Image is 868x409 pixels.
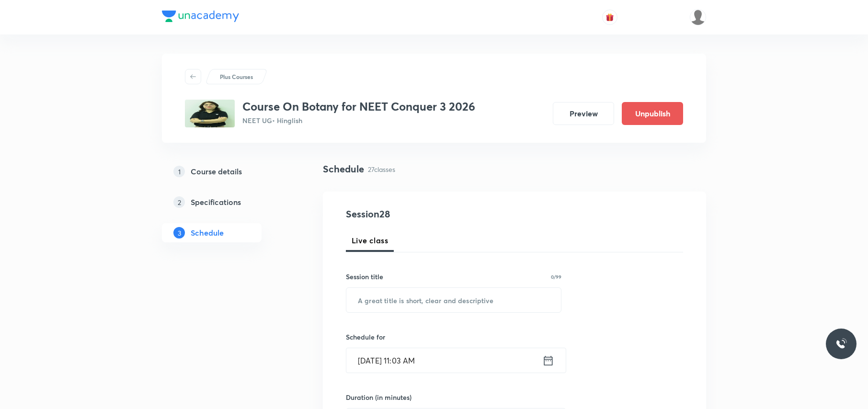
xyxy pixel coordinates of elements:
[346,207,521,221] h4: Session 28
[191,196,241,208] h5: Specifications
[346,272,383,282] h6: Session title
[553,102,614,125] button: Preview
[323,162,364,176] h4: Schedule
[346,392,411,402] h6: Duration (in minutes)
[352,235,388,246] span: Live class
[242,100,475,114] h3: Course On Botany for NEET Conquer 3 2026
[191,166,242,177] h5: Course details
[368,164,395,174] p: 27 classes
[605,13,614,22] img: avatar
[173,166,185,177] p: 1
[162,162,292,181] a: 1Course details
[551,274,561,279] p: 0/99
[173,196,185,208] p: 2
[242,115,475,125] p: NEET UG • Hinglish
[162,193,292,212] a: 2Specifications
[690,9,706,25] img: Shubham K Singh
[622,102,683,125] button: Unpublish
[346,288,561,312] input: A great title is short, clear and descriptive
[602,10,617,25] button: avatar
[220,72,253,81] p: Plus Courses
[162,11,239,22] img: Company Logo
[346,332,561,342] h6: Schedule for
[185,100,235,127] img: 298944a021fe4a3384eb5c6f60118e63.jpg
[191,227,224,239] h5: Schedule
[173,227,185,239] p: 3
[835,338,847,350] img: ttu
[162,11,239,24] a: Company Logo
